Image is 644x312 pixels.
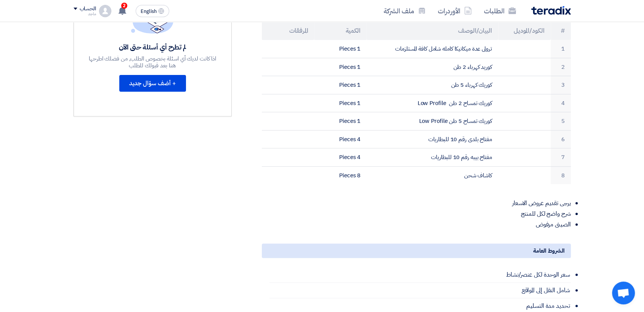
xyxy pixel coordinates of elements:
[367,22,498,40] th: البيان/الوصف
[88,55,217,69] div: اذا كانت لديك أي اسئلة بخصوص الطلب, من فضلك اطرحها هنا بعد قبولك للطلب
[551,58,571,76] td: 2
[268,199,571,207] li: يرجى تقديم عروض الاسعار
[378,2,432,20] a: ملف الشركة
[551,22,571,40] th: #
[478,2,522,20] a: الطلبات
[551,40,571,58] td: 1
[367,58,498,76] td: كوريد كهرباء 2 طن
[88,43,217,51] div: لم تطرح أي أسئلة حتى الآن
[314,94,367,112] td: 1 Pieces
[367,166,498,184] td: كاشاف شحن
[533,247,565,255] span: الشروط العامة
[136,5,169,17] button: English
[367,112,498,131] td: كوريك تمساح 5 طن Low Profile
[99,5,111,17] img: profile_test.png
[367,40,498,58] td: ترولى عدة ميكانيكا كامله شامل كافة المستلزمات
[432,2,478,20] a: الأوردرات
[314,58,367,76] td: 1 Pieces
[74,12,96,16] div: ماجد
[269,267,571,283] li: سعر الوحدة لكل عنصر/نشاط
[314,112,367,131] td: 1 Pieces
[367,76,498,94] td: كوريك كهرباء 5 طن
[551,94,571,112] td: 4
[612,282,635,304] div: Open chat
[314,148,367,167] td: 4 Pieces
[531,6,571,15] img: Teradix logo
[551,166,571,184] td: 8
[314,40,367,58] td: 1 Pieces
[141,9,157,14] span: English
[367,94,498,112] td: كوريك تمساح 2 طن Low Profile
[551,148,571,167] td: 7
[551,76,571,94] td: 3
[314,130,367,148] td: 4 Pieces
[269,283,571,298] li: شامل النقل إلى المواقع
[367,130,498,148] td: مفتاح بلدى رقم 10 للبطاريات
[551,112,571,131] td: 5
[314,166,367,184] td: 8 Pieces
[262,22,314,40] th: المرفقات
[119,75,186,92] button: + أضف سؤال جديد
[268,221,571,228] li: الصينى مرفوض
[80,6,96,12] div: الحساب
[498,22,551,40] th: الكود/الموديل
[268,210,571,218] li: شرح واضح لكل للمنتج
[314,22,367,40] th: الكمية
[314,76,367,94] td: 1 Pieces
[121,3,127,9] span: 2
[551,130,571,148] td: 6
[367,148,498,167] td: مفتاح بيبه رقم 10 للبطاريات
